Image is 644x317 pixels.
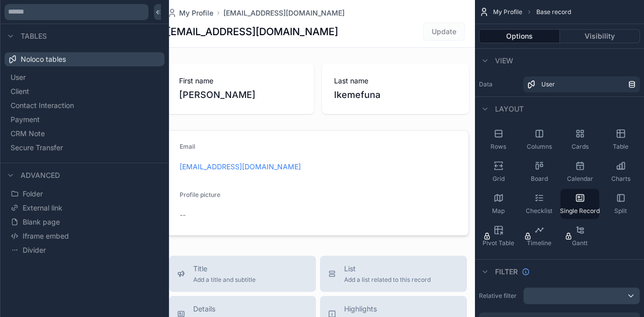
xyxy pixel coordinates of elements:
[495,104,524,114] span: Layout
[9,113,160,127] button: Payment
[21,31,47,41] span: Tables
[601,189,640,219] button: Split
[11,72,26,82] span: User
[572,143,589,151] span: Cards
[527,239,551,247] span: Timeline
[527,143,552,151] span: Columns
[560,157,599,187] button: Calendar
[560,207,600,215] span: Single Record
[23,203,62,213] span: External link
[479,80,519,88] label: Data
[9,127,160,141] button: CRM Note
[601,157,640,187] button: Charts
[23,189,43,199] span: Folder
[611,175,630,183] span: Charts
[11,143,63,153] span: Secure Transfer
[479,29,560,43] button: Options
[479,292,519,300] label: Relative filter
[526,207,552,215] span: Checklist
[9,229,160,243] button: Iframe embed
[493,8,522,16] span: My Profile
[531,175,548,183] span: Board
[23,245,46,255] span: Divider
[541,80,555,88] span: User
[9,201,160,215] button: External link
[492,207,505,215] span: Map
[9,141,160,155] button: Secure Transfer
[11,129,45,139] span: CRM Note
[520,125,558,155] button: Columns
[9,243,160,257] button: Divider
[523,76,640,92] a: User
[11,115,40,125] span: Payment
[567,175,593,183] span: Calendar
[491,143,506,151] span: Rows
[601,125,640,155] button: Table
[167,8,213,18] a: My Profile
[9,187,160,201] button: Folder
[479,157,518,187] button: Grid
[482,239,514,247] span: Pivot Table
[11,86,29,96] span: Client
[560,189,599,219] button: Single Record
[9,70,160,84] button: User
[479,189,518,219] button: Map
[613,143,628,151] span: Table
[23,231,69,241] span: Iframe embed
[9,84,160,98] button: Client
[520,189,558,219] button: Checklist
[23,217,60,227] span: Blank page
[493,175,505,183] span: Grid
[9,98,160,113] button: Contact Interaction
[520,157,558,187] button: Board
[495,267,518,277] span: Filter
[21,54,66,64] span: Noloco tables
[572,239,588,247] span: Gantt
[536,8,571,16] span: Base record
[223,8,345,18] a: [EMAIL_ADDRESS][DOMAIN_NAME]
[495,56,513,66] span: View
[479,125,518,155] button: Rows
[520,221,558,251] button: Timeline
[9,215,160,229] button: Blank page
[479,221,518,251] button: Pivot Table
[11,100,74,111] span: Contact Interaction
[560,125,599,155] button: Cards
[21,170,60,180] span: Advanced
[614,207,627,215] span: Split
[560,29,640,43] button: Visibility
[167,25,338,39] h1: [EMAIL_ADDRESS][DOMAIN_NAME]
[560,221,599,251] button: Gantt
[179,8,213,18] span: My Profile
